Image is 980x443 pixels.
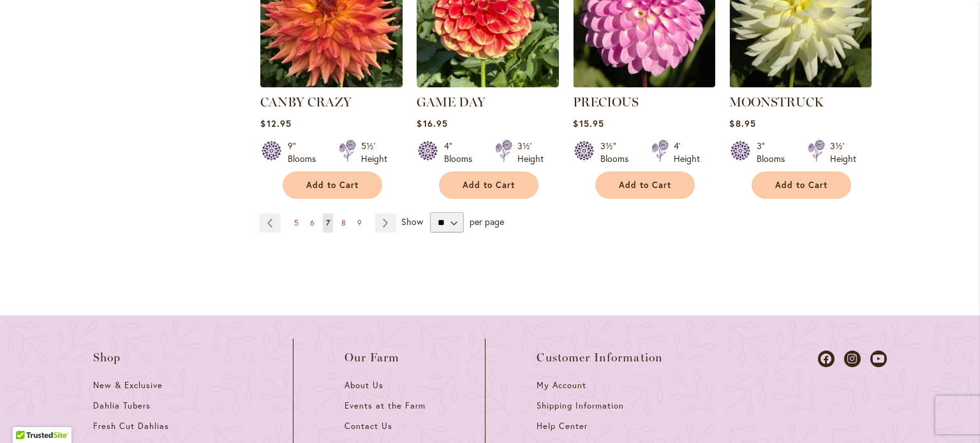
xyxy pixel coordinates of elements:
a: Dahlias on Instagram [844,351,861,367]
span: Contact Us [345,421,392,432]
a: GAME DAY [417,78,559,90]
div: 3½' Height [830,140,856,165]
span: Customer Information [537,351,663,364]
div: 3½" Blooms [600,140,636,165]
a: MOONSTRUCK [729,78,872,90]
span: Shipping Information [537,400,623,411]
button: Add to Cart [439,171,538,199]
a: Dahlias on Youtube [870,351,887,367]
span: $12.95 [260,117,291,129]
a: CANBY CRAZY [260,94,352,110]
a: Canby Crazy [260,78,403,90]
span: per page [470,215,504,228]
div: 3" Blooms [757,140,792,165]
span: Show [401,215,423,228]
span: 6 [310,218,315,228]
span: Fresh Cut Dahlias [93,421,169,432]
button: Add to Cart [283,171,382,199]
span: About Us [345,380,383,391]
span: 9 [357,218,362,228]
span: Add to Cart [619,180,671,191]
span: Our Farm [345,351,399,364]
a: MOONSTRUCK [729,94,824,110]
span: $15.95 [573,117,604,129]
span: New & Exclusive [93,380,163,391]
span: Add to Cart [306,180,359,191]
div: 3½' Height [517,140,544,165]
span: Shop [93,351,121,364]
span: 7 [326,218,330,228]
span: My Account [537,380,586,391]
div: 9" Blooms [288,140,323,165]
span: Dahlia Tubers [93,400,151,411]
button: Add to Cart [752,171,851,199]
a: 9 [354,214,365,233]
a: 5 [291,214,302,233]
a: PRECIOUS [573,78,715,90]
div: 4" Blooms [444,140,480,165]
iframe: Launch Accessibility Center [10,398,45,433]
a: 8 [338,214,349,233]
a: Dahlias on Facebook [818,351,835,367]
span: $16.95 [417,117,447,129]
span: Add to Cart [463,180,515,191]
a: PRECIOUS [573,94,639,110]
a: 6 [307,214,318,233]
span: 8 [341,218,346,228]
span: Add to Cart [775,180,828,191]
button: Add to Cart [595,171,695,199]
span: Events at the Farm [345,400,425,411]
div: 5½' Height [361,140,387,165]
span: 5 [294,218,299,228]
div: 4' Height [674,140,700,165]
a: GAME DAY [417,94,486,110]
span: Help Center [537,421,588,432]
span: $8.95 [729,117,755,129]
